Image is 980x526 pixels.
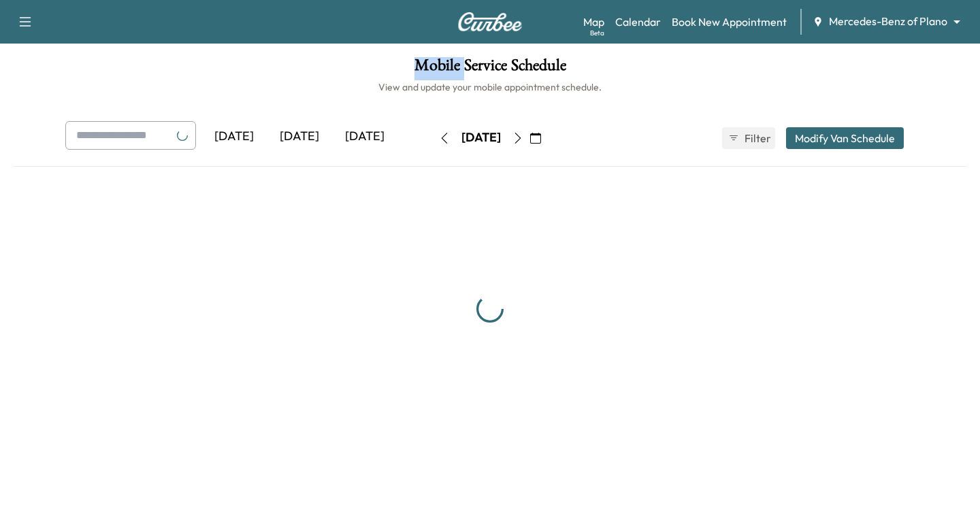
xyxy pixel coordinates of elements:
div: Beta [590,28,604,38]
button: Modify Van Schedule [786,127,904,149]
h6: View and update your mobile appointment schedule. [14,80,966,94]
a: Calendar [615,14,661,30]
div: [DATE] [201,121,267,152]
button: Filter [722,127,775,149]
a: Book New Appointment [672,14,787,30]
h1: Mobile Service Schedule [14,57,966,80]
div: [DATE] [267,121,332,152]
span: Filter [745,130,769,146]
span: Mercedes-Benz of Plano [829,14,947,29]
a: MapBeta [583,14,604,30]
div: [DATE] [461,129,501,146]
div: [DATE] [332,121,397,152]
img: Curbee Logo [457,12,523,31]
